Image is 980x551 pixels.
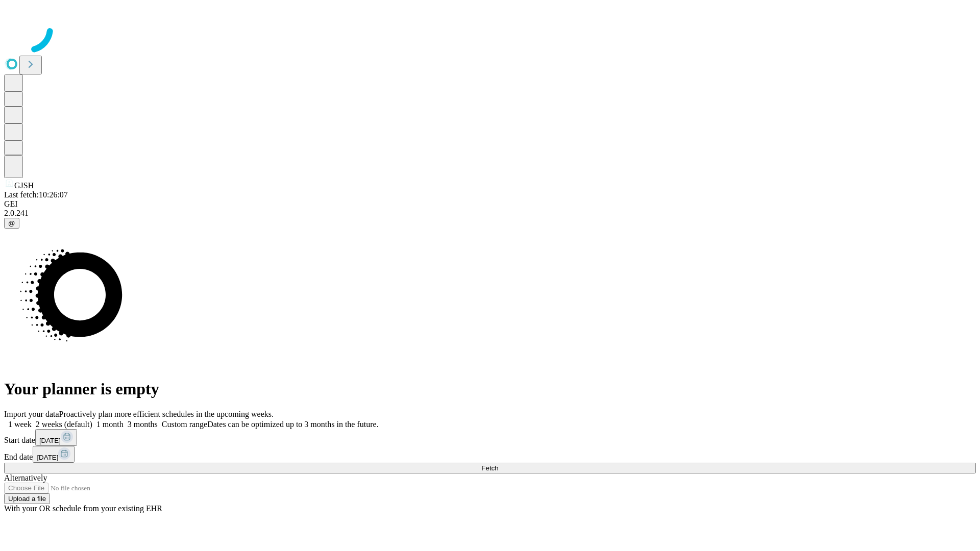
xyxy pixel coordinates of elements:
[4,446,976,463] div: End date
[128,420,158,429] span: 3 months
[4,209,976,218] div: 2.0.241
[4,380,976,398] h1: Your planner is empty
[33,446,75,463] button: [DATE]
[39,437,61,444] span: [DATE]
[4,504,162,513] span: With your OR schedule from your existing EHR
[4,493,50,504] button: Upload a file
[8,219,15,227] span: @
[4,199,976,209] div: GEI
[4,190,68,199] span: Last fetch: 10:26:07
[35,429,77,446] button: [DATE]
[207,420,378,429] span: Dates can be optimized up to 3 months in the future.
[8,420,32,429] span: 1 week
[4,410,59,418] span: Import your data
[162,420,207,429] span: Custom range
[4,473,47,482] span: Alternatively
[36,420,92,429] span: 2 weeks (default)
[4,218,19,229] button: @
[14,181,34,190] span: GJSH
[96,420,124,429] span: 1 month
[4,463,976,473] button: Fetch
[59,410,274,418] span: Proactively plan more efficient schedules in the upcoming weeks.
[37,454,58,461] span: [DATE]
[481,464,498,472] span: Fetch
[4,429,976,446] div: Start date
